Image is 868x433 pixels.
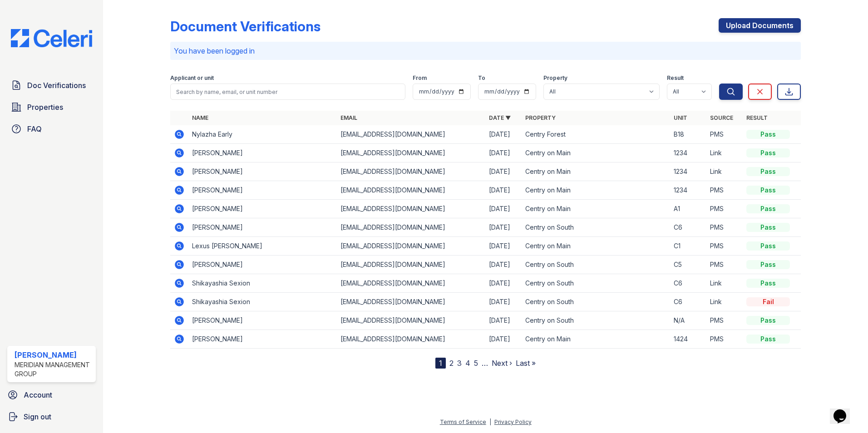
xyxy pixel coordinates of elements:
td: [EMAIL_ADDRESS][DOMAIN_NAME] [337,237,485,256]
span: FAQ [27,123,42,134]
td: [DATE] [485,293,522,311]
span: … [482,358,488,369]
td: Centry on South [522,274,670,293]
a: Privacy Policy [494,418,532,425]
td: [EMAIL_ADDRESS][DOMAIN_NAME] [337,274,485,293]
td: C5 [670,256,706,274]
a: Result [746,114,768,121]
td: [DATE] [485,181,522,200]
td: [DATE] [485,144,522,162]
td: Centry Forest [522,125,670,144]
td: [EMAIL_ADDRESS][DOMAIN_NAME] [337,293,485,311]
td: [EMAIL_ADDRESS][DOMAIN_NAME] [337,144,485,162]
td: [PERSON_NAME] [188,181,337,200]
td: [DATE] [485,162,522,181]
div: Pass [746,260,790,269]
a: 3 [457,359,462,368]
td: [PERSON_NAME] [188,256,337,274]
a: Account [4,386,99,404]
td: N/A [670,311,706,330]
td: C6 [670,293,706,311]
td: Centry on South [522,311,670,330]
a: Property [525,114,556,121]
label: From [413,74,427,82]
td: PMS [706,237,743,256]
td: Shikayashia Sexion [188,293,337,311]
td: PMS [706,330,743,349]
td: [DATE] [485,330,522,349]
td: Centry on Main [522,162,670,181]
span: Account [24,389,52,400]
a: FAQ [7,120,96,138]
td: PMS [706,256,743,274]
span: Doc Verifications [27,80,86,91]
div: | [489,418,491,425]
a: Properties [7,98,96,116]
a: 2 [449,359,454,368]
td: Centry on Main [522,181,670,200]
a: Next › [492,359,512,368]
a: Source [710,114,733,121]
td: Shikayashia Sexion [188,274,337,293]
iframe: chat widget [830,397,859,424]
td: Link [706,144,743,162]
div: Document Verifications [170,18,321,34]
div: Meridian Management Group [15,360,92,379]
td: [EMAIL_ADDRESS][DOMAIN_NAME] [337,125,485,144]
td: [DATE] [485,256,522,274]
td: PMS [706,311,743,330]
td: [DATE] [485,125,522,144]
td: 1234 [670,144,706,162]
td: [EMAIL_ADDRESS][DOMAIN_NAME] [337,200,485,218]
div: Pass [746,148,790,157]
a: 5 [474,359,478,368]
td: Centry on Main [522,237,670,256]
a: Doc Verifications [7,76,96,94]
div: [PERSON_NAME] [15,349,92,360]
div: Pass [746,204,790,213]
td: B18 [670,125,706,144]
td: [EMAIL_ADDRESS][DOMAIN_NAME] [337,311,485,330]
td: Link [706,274,743,293]
td: [PERSON_NAME] [188,330,337,349]
td: [EMAIL_ADDRESS][DOMAIN_NAME] [337,256,485,274]
td: [EMAIL_ADDRESS][DOMAIN_NAME] [337,330,485,349]
div: Pass [746,279,790,288]
div: Pass [746,130,790,139]
label: Applicant or unit [170,74,214,82]
div: Fail [746,297,790,306]
td: Link [706,293,743,311]
td: C1 [670,237,706,256]
div: Pass [746,241,790,251]
a: Sign out [4,408,99,426]
td: [DATE] [485,237,522,256]
td: Nylazha Early [188,125,337,144]
td: [EMAIL_ADDRESS][DOMAIN_NAME] [337,218,485,237]
td: [PERSON_NAME] [188,311,337,330]
td: Centry on South [522,256,670,274]
div: Pass [746,316,790,325]
td: [DATE] [485,274,522,293]
td: 1234 [670,181,706,200]
td: [DATE] [485,200,522,218]
span: Sign out [24,411,51,422]
a: Terms of Service [440,418,486,425]
a: Unit [674,114,687,121]
input: Search by name, email, or unit number [170,84,405,100]
td: PMS [706,125,743,144]
span: Properties [27,102,63,113]
a: 4 [465,359,470,368]
td: Centry on South [522,293,670,311]
div: 1 [435,358,446,369]
td: C6 [670,274,706,293]
p: You have been logged in [174,45,797,56]
div: Pass [746,167,790,176]
div: Pass [746,186,790,195]
td: [DATE] [485,218,522,237]
td: PMS [706,200,743,218]
td: [EMAIL_ADDRESS][DOMAIN_NAME] [337,181,485,200]
div: Pass [746,335,790,344]
td: C6 [670,218,706,237]
a: Last » [516,359,536,368]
